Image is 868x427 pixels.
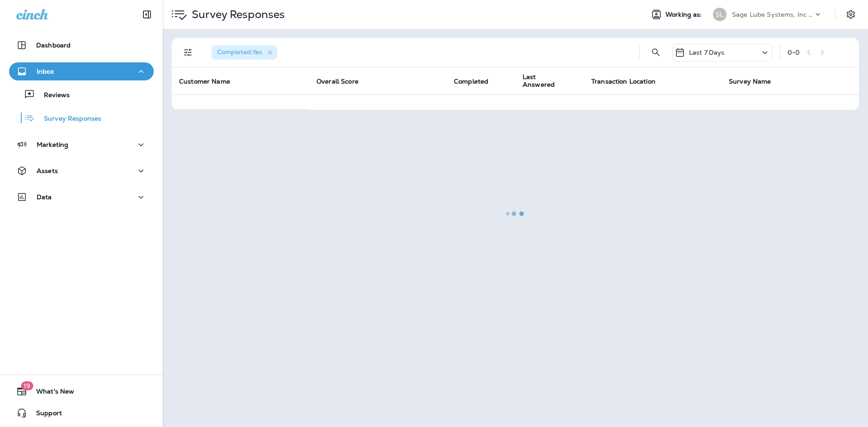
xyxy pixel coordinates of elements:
p: Survey Responses [35,115,101,123]
span: 19 [21,381,33,390]
button: Inbox [9,62,154,80]
button: Survey Responses [9,108,154,127]
button: Data [9,188,154,206]
button: Collapse Sidebar [134,5,160,23]
button: Dashboard [9,36,154,54]
p: Assets [37,167,58,174]
p: Dashboard [36,42,71,49]
button: Support [9,404,154,422]
button: Assets [9,162,154,180]
button: Reviews [9,85,154,104]
button: 19What's New [9,382,154,400]
p: Marketing [37,141,68,148]
p: Reviews [35,91,70,100]
span: What's New [27,388,74,399]
p: Data [37,193,52,201]
button: Marketing [9,136,154,154]
span: Support [27,409,62,420]
p: Inbox [37,68,54,75]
